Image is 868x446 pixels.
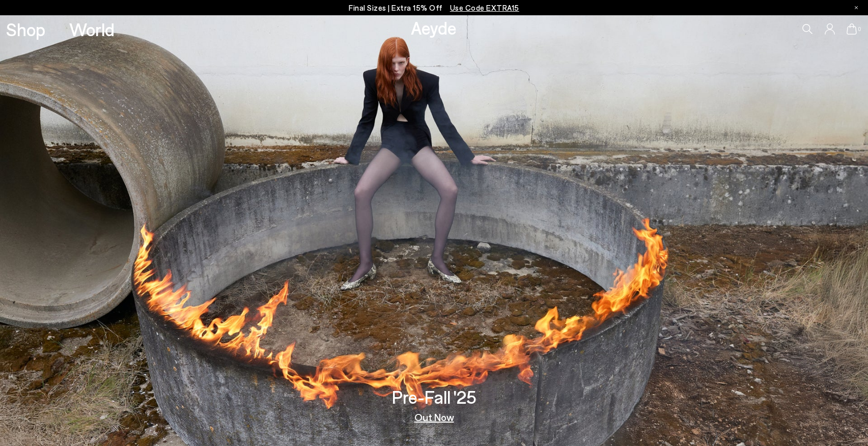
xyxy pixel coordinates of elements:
[857,26,862,32] span: 0
[847,23,857,35] a: 0
[69,20,115,38] a: World
[450,3,519,12] span: Navigate to /collections/ss25-final-sizes
[349,2,519,14] p: Final Sizes | Extra 15% Off
[411,17,457,38] a: Aeyde
[392,388,477,406] h3: Pre-Fall '25
[414,412,454,422] a: Out Now
[6,20,45,38] a: Shop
